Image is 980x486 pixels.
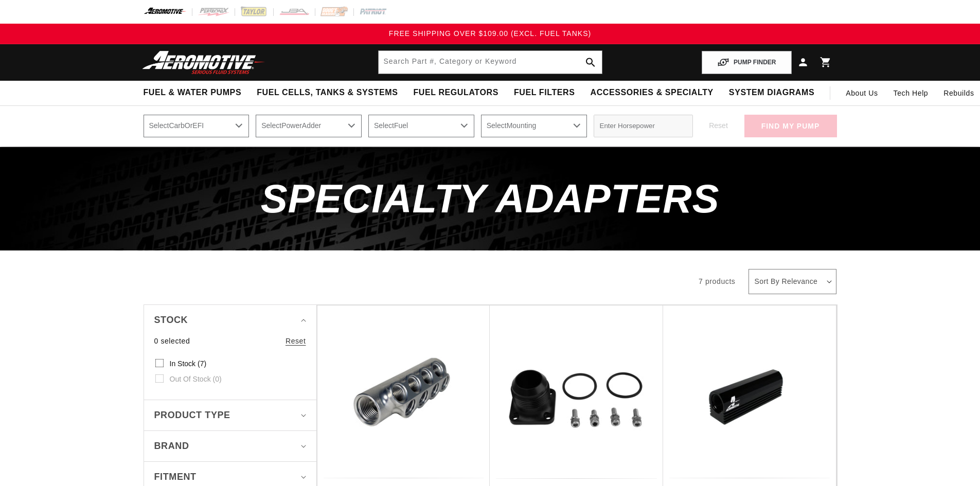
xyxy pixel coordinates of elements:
[136,81,250,105] summary: Fuel & Water Pumps
[729,87,814,98] span: System Diagrams
[591,87,714,98] span: Accessories & Specialty
[894,87,929,99] span: Tech Help
[261,176,719,221] span: Specialty Adapters
[514,87,575,98] span: Fuel Filters
[286,335,306,347] a: Reset
[144,115,250,137] select: CarbOrEFI
[154,408,230,423] span: Product type
[256,115,362,137] select: PowerAdder
[139,50,268,75] img: Aeromotive
[846,89,878,97] span: About Us
[257,87,398,98] span: Fuel Cells, Tanks & Systems
[594,115,693,137] input: Enter Horsepower
[154,400,306,430] summary: Product type (0 selected)
[405,81,506,105] summary: Fuel Regulators
[170,374,222,384] span: Out of stock (0)
[368,115,474,137] select: Fuel
[170,359,207,368] span: In stock (7)
[721,81,822,105] summary: System Diagrams
[154,431,306,461] summary: Brand (0 selected)
[702,51,791,74] button: PUMP FINDER
[154,305,306,335] summary: Stock (0 selected)
[481,115,587,137] select: Mounting
[154,335,190,347] span: 0 selected
[699,277,735,285] span: 7 products
[389,29,591,38] span: FREE SHIPPING OVER $109.00 (EXCL. FUEL TANKS)
[379,51,602,74] input: Search by Part Number, Category or Keyword
[144,87,242,98] span: Fuel & Water Pumps
[579,51,602,74] button: search button
[583,81,721,105] summary: Accessories & Specialty
[154,470,197,484] span: Fitment
[413,87,498,98] span: Fuel Regulators
[943,87,974,99] span: Rebuilds
[249,81,405,105] summary: Fuel Cells, Tanks & Systems
[506,81,583,105] summary: Fuel Filters
[886,81,936,105] summary: Tech Help
[838,81,885,105] a: About Us
[154,313,188,328] span: Stock
[154,439,189,454] span: Brand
